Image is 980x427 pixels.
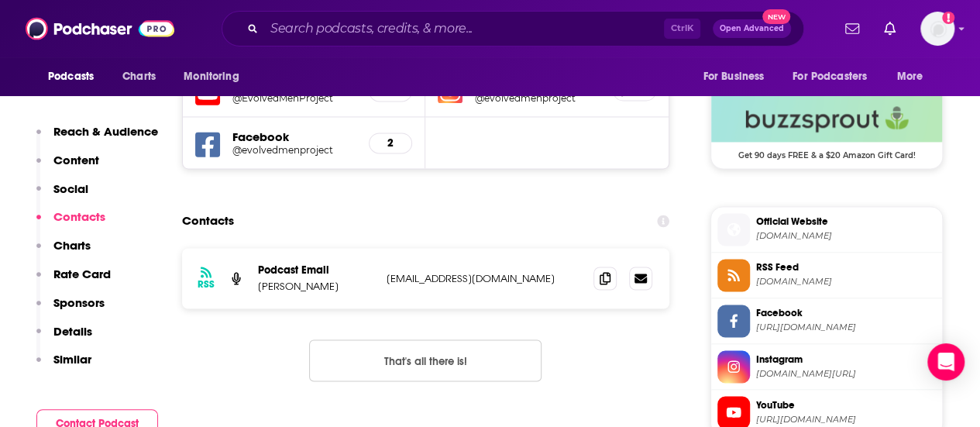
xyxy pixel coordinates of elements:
[756,306,936,320] span: Facebook
[232,129,356,144] h5: Facebook
[756,215,936,229] span: Official Website
[309,339,542,381] button: Nothing here.
[756,230,936,242] span: evolvedmenproject.com
[475,92,600,104] a: @evolvedmenproject
[756,276,936,288] span: feeds.buzzsprout.com
[232,92,356,104] a: @EvolvedMenProject
[184,66,239,88] span: Monitoring
[756,367,936,379] span: instagram.com/evolvedmenproject
[886,62,943,91] button: open menu
[756,398,936,412] span: YouTube
[258,280,374,293] p: [PERSON_NAME]
[717,213,936,246] a: Official Website[DOMAIN_NAME]
[222,11,804,46] div: Search podcasts, credits, & more...
[53,267,111,281] p: Rate Card
[717,305,936,337] a: Facebook[URL][DOMAIN_NAME]
[48,66,94,88] span: Podcasts
[36,324,92,353] button: Details
[53,295,105,310] p: Sponsors
[711,142,942,160] span: Get 90 days FREE & a $20 Amazon Gift Card!
[26,14,174,43] img: Podchaser - Follow, Share and Rate Podcasts
[382,136,399,150] h5: 2
[198,278,215,291] h3: RSS
[711,95,942,159] a: Buzzsprout Deal: Get 90 days FREE & a $20 Amazon Gift Card!
[756,352,936,366] span: Instagram
[762,9,790,24] span: New
[53,181,88,196] p: Social
[664,19,700,39] span: Ctrl K
[258,263,374,277] p: Podcast Email
[36,181,88,210] button: Social
[717,350,936,383] a: Instagram[DOMAIN_NAME][URL]
[387,272,581,285] p: [EMAIL_ADDRESS][DOMAIN_NAME]
[53,209,105,224] p: Contacts
[793,66,867,88] span: For Podcasters
[927,343,965,381] div: Open Intercom Messenger
[920,12,954,46] span: Logged in as jillsiegel
[36,209,105,238] button: Contacts
[53,324,92,339] p: Details
[711,95,942,142] img: Buzzsprout Deal: Get 90 days FREE & a $20 Amazon Gift Card!
[36,352,91,381] button: Similar
[756,413,936,425] span: https://www.youtube.com/@EvolvedMenProject
[36,267,111,295] button: Rate Card
[36,124,158,153] button: Reach & Audience
[713,19,791,38] button: Open AdvancedNew
[232,144,356,156] a: @evolvedmenproject
[920,12,954,46] button: Show profile menu
[782,62,889,91] button: open menu
[122,66,156,88] span: Charts
[264,16,664,41] input: Search podcasts, credits, & more...
[839,15,865,42] a: Show notifications dropdown
[692,62,783,91] button: open menu
[37,62,114,91] button: open menu
[182,206,234,236] h2: Contacts
[36,238,91,267] button: Charts
[756,260,936,274] span: RSS Feed
[53,153,99,167] p: Content
[717,259,936,291] a: RSS Feed[DOMAIN_NAME]
[53,124,158,139] p: Reach & Audience
[878,15,902,42] a: Show notifications dropdown
[53,238,91,253] p: Charts
[756,322,936,333] span: https://www.facebook.com/evolvedmenproject
[920,12,954,46] img: User Profile
[703,66,764,88] span: For Business
[53,352,91,367] p: Similar
[173,62,259,91] button: open menu
[942,12,954,24] svg: Add a profile image
[36,153,99,181] button: Content
[36,295,105,324] button: Sponsors
[897,66,923,88] span: More
[112,62,165,91] a: Charts
[720,25,784,33] span: Open Advanced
